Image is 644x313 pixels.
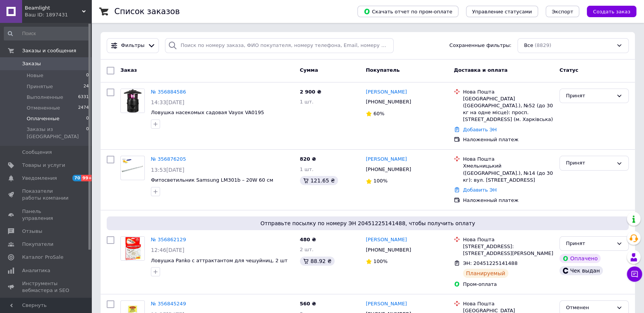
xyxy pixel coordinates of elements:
a: [PERSON_NAME] [366,89,407,96]
a: № 356845249 [151,301,186,307]
span: 99+ [81,175,94,181]
span: Доставка и оплата [454,67,508,73]
div: Нова Пошта [463,300,553,307]
span: 60% [373,111,384,116]
input: Поиск по номеру заказа, ФИО покупателя, номеру телефона, Email, номеру накладной [165,38,394,53]
span: Покупатели [22,241,53,248]
span: 1 шт. [300,166,314,172]
div: [STREET_ADDRESS]: [STREET_ADDRESS][PERSON_NAME] [463,243,553,257]
div: Наложенный платеж [463,136,553,143]
button: Управление статусами [466,6,538,17]
a: Ловушка насекомых садовая Vayox VA0195 [151,110,264,115]
span: 560 ₴ [300,301,316,307]
h1: Список заказов [114,7,180,16]
a: Добавить ЭН [463,127,497,132]
span: 24 [83,83,89,90]
span: 0 [86,72,89,79]
span: 12:46[DATE] [151,247,184,253]
a: Фото товару [120,156,145,180]
div: Ваш ID: 1897431 [25,11,91,18]
button: Чат с покупателем [627,266,642,282]
div: [PHONE_NUMBER] [364,165,413,174]
span: Фильтры [121,42,145,49]
span: Инструменты вебмастера и SEO [22,280,70,294]
div: Чек выдан [559,266,603,275]
span: Управление статусами [472,9,532,15]
a: [PERSON_NAME] [366,236,407,244]
a: Фото товару [120,236,145,261]
div: Принят [566,92,613,100]
div: [PHONE_NUMBER] [364,245,413,255]
div: Принят [566,240,613,248]
span: Скачать отчет по пром-оплате [364,8,452,15]
span: Все [524,42,533,49]
a: [PERSON_NAME] [366,300,407,308]
span: Отзывы [22,228,42,235]
span: Уведомления [22,175,57,182]
span: 820 ₴ [300,156,316,162]
span: 100% [373,178,388,184]
span: Beamlight [25,5,82,11]
span: Аналитика [22,267,50,274]
span: Товары и услуги [22,162,65,169]
a: [PERSON_NAME] [366,156,407,163]
div: Хмельницький ([GEOGRAPHIC_DATA].), №14 (до 30 кг): вул. [STREET_ADDRESS] [463,163,553,184]
span: Отправьте посылку по номеру ЭН 20451225141488, чтобы получить оплату [110,219,626,227]
a: Фитосветильник Samsung LM301b – 20W 60 см [151,177,273,183]
span: Заказ [120,67,137,73]
div: 121.65 ₴ [300,176,338,185]
span: 0 [86,126,89,140]
span: Покупатель [366,67,400,73]
a: Создать заказ [579,8,636,14]
a: № 356876205 [151,156,186,162]
span: 2 шт. [300,247,314,252]
button: Скачать отчет по пром-оплате [357,6,458,17]
span: 100% [373,258,388,264]
span: Заказы из [GEOGRAPHIC_DATA] [27,126,86,140]
span: Выполненные [27,94,63,101]
img: Фото товару [121,158,144,177]
button: Создать заказ [587,6,636,17]
div: Пром-оплата [463,281,553,288]
a: Фото товару [120,89,145,113]
div: Наложенный платеж [463,197,553,204]
span: 2474 [78,105,89,111]
a: № 356862129 [151,237,186,242]
span: Новые [27,72,43,79]
span: Сохраненные фильтры: [449,42,511,49]
span: 14:33[DATE] [151,99,184,105]
div: Принят [566,159,613,167]
span: 1 шт. [300,99,314,105]
div: Нова Пошта [463,156,553,163]
span: Статус [559,67,578,73]
span: Оплаченные [27,115,59,122]
span: 6331 [78,94,89,101]
span: Заказы [22,60,41,67]
a: Добавить ЭН [463,187,497,193]
div: [GEOGRAPHIC_DATA] ([GEOGRAPHIC_DATA].), №52 (до 30 кг на одне місце): просп. [STREET_ADDRESS] (м.... [463,95,553,123]
div: 88.92 ₴ [300,257,335,266]
span: Отмененные [27,105,60,111]
span: 13:53[DATE] [151,167,184,173]
span: Заказы и сообщения [22,47,76,54]
span: Сумма [300,67,318,73]
span: Сообщения [22,149,52,156]
div: Планируемый [463,269,508,278]
a: № 356884586 [151,89,186,95]
span: Создать заказ [593,9,630,15]
div: Нова Пошта [463,236,553,243]
span: Ловушка Panko с аттрактантом для чешуйниц, 2 шт [151,258,287,263]
span: 2 900 ₴ [300,89,321,95]
div: Отменен [566,304,613,312]
span: Панель управления [22,208,70,222]
span: 0 [86,115,89,122]
img: Фото товару [121,89,144,113]
span: Показатели работы компании [22,188,70,202]
span: Принятые [27,83,53,90]
span: (8829) [535,42,551,48]
div: Нова Пошта [463,89,553,95]
div: Оплачено [559,254,601,263]
span: Каталог ProSale [22,254,63,261]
